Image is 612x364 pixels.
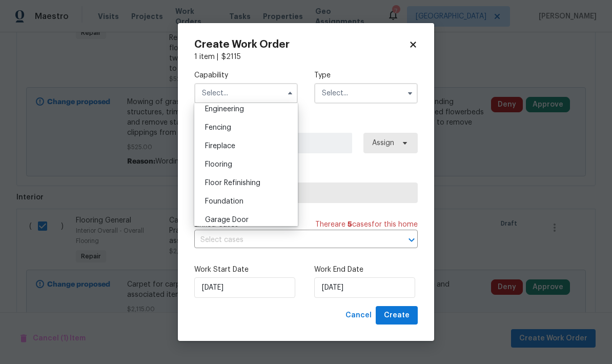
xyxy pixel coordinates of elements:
span: Create [384,309,410,322]
input: M/D/YYYY [194,277,295,298]
span: $ 2115 [221,53,241,60]
span: Engineering [205,106,244,113]
h2: Create Work Order [194,39,409,50]
label: Work End Date [314,265,418,275]
label: Capability [194,70,298,80]
input: M/D/YYYY [314,277,415,298]
label: Type [314,70,418,80]
span: 5 [348,221,352,228]
input: Select... [194,83,298,104]
span: Select trade partner [203,188,409,198]
input: Select cases [194,232,389,248]
button: Cancel [341,306,376,325]
span: Fireplace [205,143,235,150]
span: Foundation [205,198,243,205]
button: Open [404,233,419,247]
label: Trade Partner [194,170,418,180]
span: Garage Door [205,216,249,224]
span: Assign [372,138,394,148]
span: Fencing [205,124,231,131]
span: Floor Refinishing [205,179,260,187]
div: 1 item | [194,52,418,62]
button: Create [376,306,418,325]
label: Work Order Manager [194,120,418,130]
span: Flooring [205,161,232,168]
span: There are case s for this home [315,219,418,230]
button: Show options [404,87,416,99]
label: Work Start Date [194,265,298,275]
span: Cancel [345,309,372,322]
button: Hide options [284,87,296,99]
input: Select... [314,83,418,104]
